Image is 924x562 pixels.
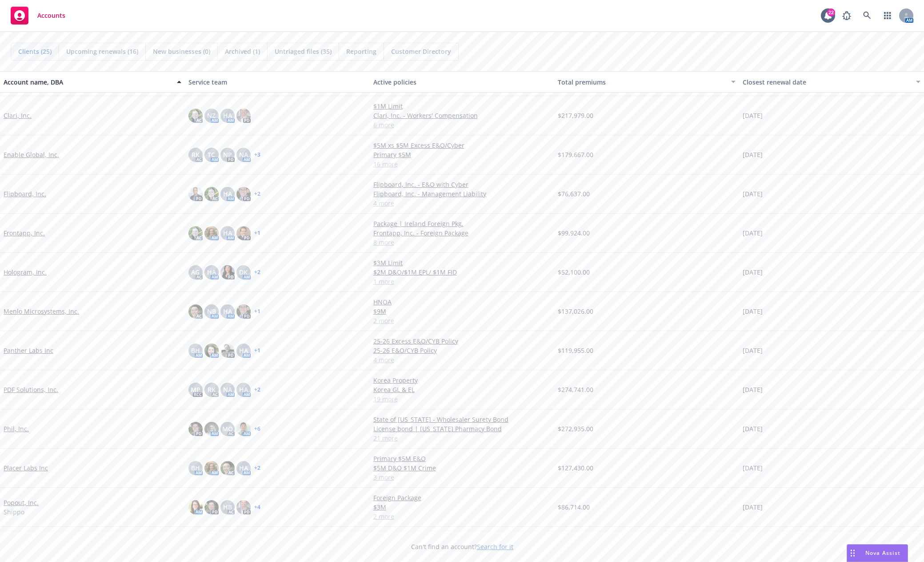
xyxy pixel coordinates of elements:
span: BH [191,346,200,355]
a: HNOA [373,297,551,307]
span: MP [191,385,200,394]
span: HA [239,346,248,355]
span: $217,979.00 [558,111,593,120]
span: [DATE] [743,111,763,120]
span: $86,714.00 [558,502,590,512]
span: [DATE] [743,267,763,277]
div: Service team [188,77,366,87]
img: photo [236,500,251,514]
a: 2 more [373,512,551,521]
span: Can't find an account? [411,542,513,551]
button: Total premiums [554,71,739,93]
a: Korea GL & EL [373,385,551,394]
span: Clients (25) [18,47,52,56]
img: photo [204,422,219,436]
a: Frontapp, Inc. [4,228,45,238]
a: + 2 [254,387,260,392]
button: Service team [185,71,370,93]
img: photo [236,304,251,319]
a: $5M xs $5M Excess E&O/Cyber [373,141,551,150]
span: Accounts [37,12,65,19]
a: Flipboard, Inc. [4,189,46,198]
a: Flipboard, Inc. - Management Liability [373,189,551,198]
span: RK [192,150,200,159]
a: $3M Limit [373,258,551,267]
a: PDF Solutions, Inc. [4,385,58,394]
a: Frontapp, Inc. - Foreign Package [373,228,551,238]
span: [DATE] [743,189,763,198]
span: $179,667.00 [558,150,593,159]
img: photo [236,109,251,123]
span: [DATE] [743,346,763,355]
span: NA [239,150,248,159]
a: 25-26 Excess E&O/CYB Policy [373,336,551,346]
a: 25-26 E&O/CYB Policy [373,346,551,355]
span: HA [223,228,232,238]
img: photo [220,265,235,279]
div: Total premiums [558,77,726,87]
span: Reporting [346,47,376,56]
a: Flipboard, Inc. - E&O with Cyber [373,180,551,189]
a: + 3 [254,152,260,158]
img: photo [188,304,203,319]
span: $137,026.00 [558,307,593,316]
span: HA [223,189,232,198]
a: Popout, Inc. [4,498,39,507]
a: + 1 [254,348,260,353]
button: Nova Assist [847,544,908,562]
span: AG [191,267,200,277]
a: + 2 [254,191,260,197]
span: HA [207,267,216,277]
a: Report a Bug [838,7,856,24]
a: + 4 [254,505,260,510]
a: Clari, Inc. - Workers' Compensation [373,111,551,120]
span: [DATE] [743,307,763,316]
span: [DATE] [743,463,763,473]
img: photo [188,187,203,201]
div: Drag to move [847,545,858,562]
span: [DATE] [743,424,763,433]
a: 16 more [373,159,551,169]
a: Hologram, Inc. [4,267,47,277]
a: + 6 [254,426,260,432]
a: $9M [373,307,551,316]
img: photo [188,422,203,436]
a: 4 more [373,355,551,364]
button: Active policies [370,71,555,93]
a: + 1 [254,230,260,236]
img: photo [204,226,219,240]
span: $119,955.00 [558,346,593,355]
a: License bond | [US_STATE] Pharmacy Bond [373,424,551,433]
a: $5M D&O $1M Crime [373,463,551,473]
span: Archived (1) [225,47,260,56]
a: Phil, Inc. [4,424,29,433]
a: 3 more [373,473,551,482]
img: photo [188,500,203,514]
a: 1 more [373,277,551,286]
span: $127,430.00 [558,463,593,473]
a: Search [858,7,876,24]
img: photo [220,461,235,475]
a: Foreign Package [373,493,551,502]
span: [DATE] [743,502,763,512]
span: $274,741.00 [558,385,593,394]
a: Menlo Microsystems, Inc. [4,307,79,316]
span: HA [239,463,248,473]
span: NP [223,150,232,159]
a: Accounts [7,3,69,28]
img: photo [236,226,251,240]
span: NB [207,307,216,316]
span: Untriaged files (35) [275,47,332,56]
a: 6 more [373,120,551,129]
a: Primary $5M [373,150,551,159]
a: 4 more [373,198,551,208]
span: [DATE] [743,228,763,238]
img: photo [204,344,219,358]
img: photo [188,109,203,123]
img: photo [204,500,219,514]
span: TC [208,150,215,159]
span: HB [223,502,232,512]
